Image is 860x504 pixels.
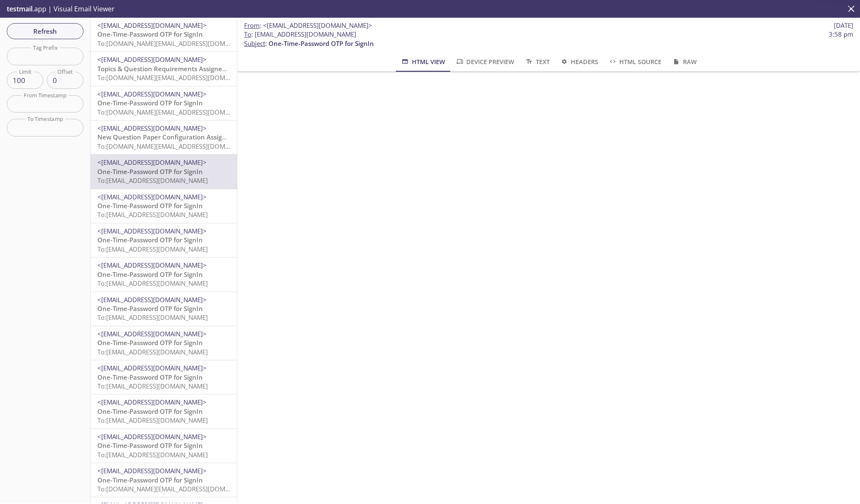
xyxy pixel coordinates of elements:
span: One-Time-Password OTP for SignIn [97,407,203,416]
span: <[EMAIL_ADDRESS][DOMAIN_NAME]> [97,261,207,269]
div: <[EMAIL_ADDRESS][DOMAIN_NAME]>One-Time-Password OTP for SignInTo:[EMAIL_ADDRESS][DOMAIN_NAME] [91,155,237,188]
p: : [244,30,853,48]
span: One-Time-Password OTP for SignIn [97,373,203,381]
span: To [244,30,251,38]
span: HTML View [400,56,445,67]
span: To: [EMAIL_ADDRESS][DOMAIN_NAME] [97,382,208,390]
span: To: [EMAIL_ADDRESS][DOMAIN_NAME] [97,279,208,287]
span: Device Preview [455,56,514,67]
span: To: [EMAIL_ADDRESS][DOMAIN_NAME] [97,348,208,356]
span: New Question Paper Configuration Assigned to You [97,133,255,141]
div: <[EMAIL_ADDRESS][DOMAIN_NAME]>One-Time-Password OTP for SignInTo:[EMAIL_ADDRESS][DOMAIN_NAME] [91,189,237,223]
span: One-Time-Password OTP for SignIn [97,270,203,279]
span: <[EMAIL_ADDRESS][DOMAIN_NAME]> [97,55,207,64]
span: <[EMAIL_ADDRESS][DOMAIN_NAME]> [97,398,207,406]
span: <[EMAIL_ADDRESS][DOMAIN_NAME]> [97,193,207,201]
span: <[EMAIL_ADDRESS][DOMAIN_NAME]> [97,364,207,372]
span: testmail [7,4,32,13]
span: To: [EMAIL_ADDRESS][DOMAIN_NAME] [97,450,208,459]
span: <[EMAIL_ADDRESS][DOMAIN_NAME]> [97,21,207,29]
span: <[EMAIL_ADDRESS][DOMAIN_NAME]> [97,158,207,166]
div: <[EMAIL_ADDRESS][DOMAIN_NAME]>One-Time-Password OTP for SignInTo:[EMAIL_ADDRESS][DOMAIN_NAME] [91,292,237,326]
div: <[EMAIL_ADDRESS][DOMAIN_NAME]>One-Time-Password OTP for SignInTo:[EMAIL_ADDRESS][DOMAIN_NAME] [91,394,237,428]
span: To: [DOMAIN_NAME][EMAIL_ADDRESS][DOMAIN_NAME] [97,142,258,150]
span: To: [EMAIL_ADDRESS][DOMAIN_NAME] [97,210,208,219]
div: <[EMAIL_ADDRESS][DOMAIN_NAME]>New Question Paper Configuration Assigned to YouTo:[DOMAIN_NAME][EM... [91,121,237,154]
div: <[EMAIL_ADDRESS][DOMAIN_NAME]>One-Time-Password OTP for SignInTo:[EMAIL_ADDRESS][DOMAIN_NAME] [91,429,237,463]
span: One-Time-Password OTP for SignIn [269,39,374,48]
div: <[EMAIL_ADDRESS][DOMAIN_NAME]>One-Time-Password OTP for SignInTo:[EMAIL_ADDRESS][DOMAIN_NAME] [91,326,237,360]
div: <[EMAIL_ADDRESS][DOMAIN_NAME]>One-Time-Password OTP for SignInTo:[DOMAIN_NAME][EMAIL_ADDRESS][DOM... [91,463,237,497]
div: <[EMAIL_ADDRESS][DOMAIN_NAME]>One-Time-Password OTP for SignInTo:[DOMAIN_NAME][EMAIL_ADDRESS][DOM... [91,18,237,51]
span: To: [DOMAIN_NAME][EMAIL_ADDRESS][DOMAIN_NAME] [97,485,258,493]
span: <[EMAIL_ADDRESS][DOMAIN_NAME]> [97,90,207,98]
span: 3:58 pm [829,30,853,39]
span: <[EMAIL_ADDRESS][DOMAIN_NAME]> [97,432,207,441]
span: <[EMAIL_ADDRESS][DOMAIN_NAME]> [97,295,207,304]
span: To: [EMAIL_ADDRESS][DOMAIN_NAME] [97,245,208,253]
span: <[EMAIL_ADDRESS][DOMAIN_NAME]> [97,466,207,475]
span: One-Time-Password OTP for SignIn [97,476,203,484]
span: <[EMAIL_ADDRESS][DOMAIN_NAME]> [97,330,207,338]
span: Raw [672,56,696,67]
span: To: [DOMAIN_NAME][EMAIL_ADDRESS][DOMAIN_NAME] [97,39,258,48]
span: <[EMAIL_ADDRESS][DOMAIN_NAME]> [97,227,207,235]
div: <[EMAIL_ADDRESS][DOMAIN_NAME]>One-Time-Password OTP for SignInTo:[DOMAIN_NAME][EMAIL_ADDRESS][DOM... [91,86,237,120]
span: One-Time-Password OTP for SignIn [97,236,203,244]
span: One-Time-Password OTP for SignIn [97,441,203,450]
span: One-Time-Password OTP for SignIn [97,30,203,38]
span: To: [EMAIL_ADDRESS][DOMAIN_NAME] [97,176,208,185]
span: Text [524,56,549,67]
span: : [244,21,372,30]
span: To: [EMAIL_ADDRESS][DOMAIN_NAME] [97,313,208,322]
span: To: [DOMAIN_NAME][EMAIL_ADDRESS][DOMAIN_NAME] [97,108,258,116]
span: To: [DOMAIN_NAME][EMAIL_ADDRESS][DOMAIN_NAME] [97,73,258,82]
button: Refresh [7,23,83,39]
span: Topics & Question Requirements Assigned to You [97,64,247,73]
span: Refresh [13,26,77,37]
span: One-Time-Password OTP for SignIn [97,167,203,176]
span: [DATE] [834,21,853,30]
span: From [244,21,260,29]
span: Headers [560,56,598,67]
span: <[EMAIL_ADDRESS][DOMAIN_NAME]> [97,124,207,132]
div: <[EMAIL_ADDRESS][DOMAIN_NAME]>One-Time-Password OTP for SignInTo:[EMAIL_ADDRESS][DOMAIN_NAME] [91,257,237,291]
span: <[EMAIL_ADDRESS][DOMAIN_NAME]> [263,21,372,29]
div: <[EMAIL_ADDRESS][DOMAIN_NAME]>Topics & Question Requirements Assigned to YouTo:[DOMAIN_NAME][EMAI... [91,52,237,86]
span: One-Time-Password OTP for SignIn [97,99,203,107]
div: <[EMAIL_ADDRESS][DOMAIN_NAME]>One-Time-Password OTP for SignInTo:[EMAIL_ADDRESS][DOMAIN_NAME] [91,360,237,394]
span: One-Time-Password OTP for SignIn [97,201,203,210]
div: <[EMAIL_ADDRESS][DOMAIN_NAME]>One-Time-Password OTP for SignInTo:[EMAIL_ADDRESS][DOMAIN_NAME] [91,223,237,257]
span: Subject [244,39,265,48]
span: : [EMAIL_ADDRESS][DOMAIN_NAME] [244,30,356,39]
span: One-Time-Password OTP for SignIn [97,338,203,347]
span: To: [EMAIL_ADDRESS][DOMAIN_NAME] [97,416,208,424]
span: HTML Source [608,56,661,67]
span: One-Time-Password OTP for SignIn [97,304,203,313]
